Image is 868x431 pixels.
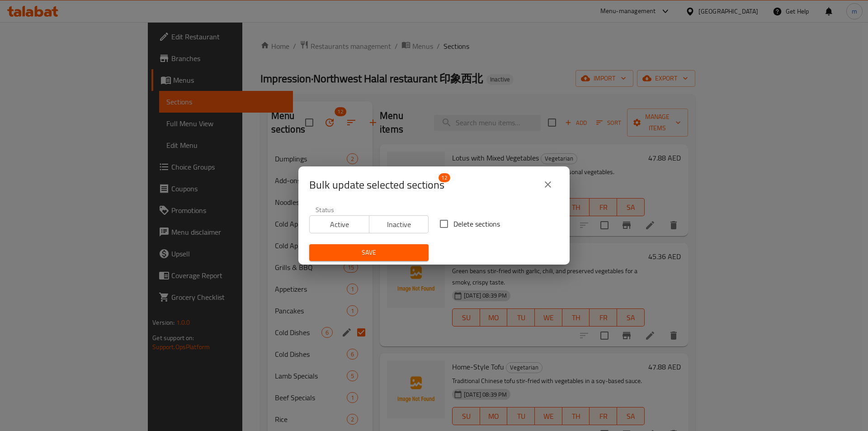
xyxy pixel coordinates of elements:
[309,244,429,261] button: Save
[316,247,421,258] span: Save
[309,215,369,233] button: Active
[313,218,366,231] span: Active
[439,173,450,182] span: 12
[537,174,559,195] button: close
[453,218,500,229] span: Delete sections
[309,178,444,192] span: Selected section count
[369,215,429,233] button: Inactive
[373,218,425,231] span: Inactive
